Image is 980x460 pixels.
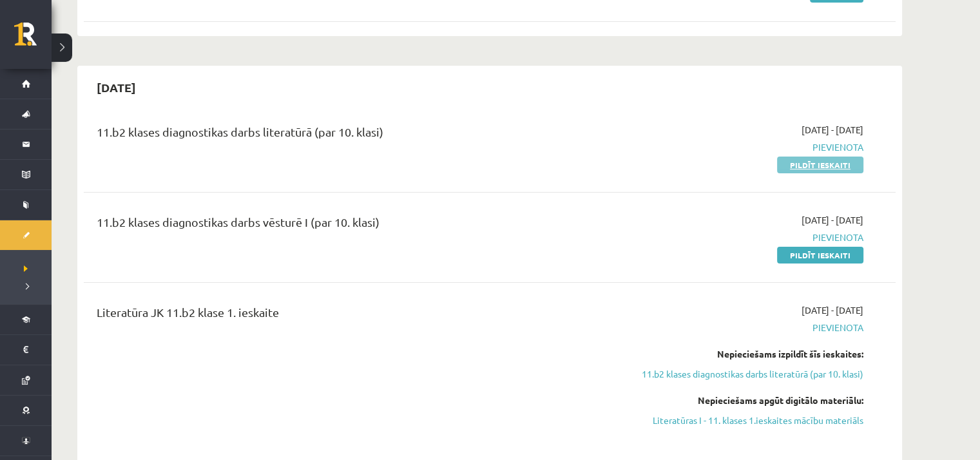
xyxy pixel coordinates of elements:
div: Literatūra JK 11.b2 klase 1. ieskaite [97,303,601,327]
span: [DATE] - [DATE] [802,303,863,317]
span: [DATE] - [DATE] [802,123,863,137]
span: Pievienota [620,231,863,244]
a: Rīgas 1. Tālmācības vidusskola [14,23,52,55]
a: Pildīt ieskaiti [777,157,863,173]
span: [DATE] - [DATE] [802,213,863,227]
a: Pildīt ieskaiti [777,247,863,264]
div: 11.b2 klases diagnostikas darbs literatūrā (par 10. klasi) [97,123,601,147]
h2: [DATE] [84,72,149,102]
div: 11.b2 klases diagnostikas darbs vēsturē I (par 10. klasi) [97,213,601,237]
a: Literatūras I - 11. klases 1.ieskaites mācību materiāls [620,414,863,427]
div: Nepieciešams izpildīt šīs ieskaites: [620,347,863,361]
a: 11.b2 klases diagnostikas darbs literatūrā (par 10. klasi) [620,367,863,381]
span: Pievienota [620,321,863,334]
span: Pievienota [620,140,863,154]
div: Nepieciešams apgūt digitālo materiālu: [620,394,863,407]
